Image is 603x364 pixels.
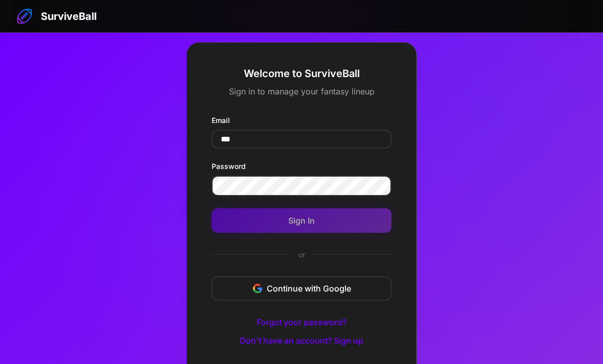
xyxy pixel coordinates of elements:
label: Email [212,115,391,126]
img: SurviveBall [16,8,33,25]
button: Forgot your password? [248,313,355,331]
button: Sign In [212,208,391,233]
h2: Welcome to SurviveBall [212,67,391,80]
button: Continue with Google [212,276,391,301]
span: or [290,249,313,260]
p: Sign in to manage your fantasy lineup [212,84,391,99]
a: SurviveBall [16,8,97,25]
button: Don't have an account? Sign up [231,331,372,350]
label: Password [212,161,391,172]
